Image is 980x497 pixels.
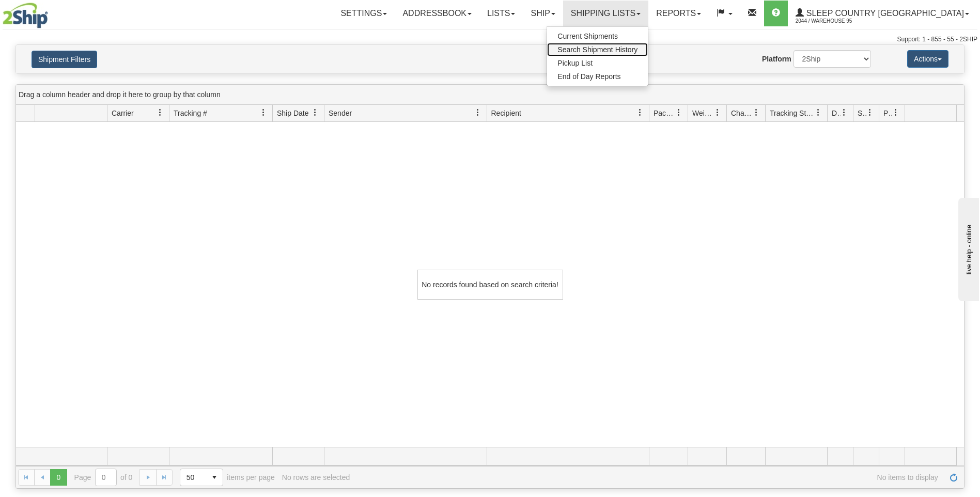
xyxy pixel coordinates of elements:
span: Current Shipments [557,32,618,40]
a: Reports [648,1,709,26]
a: Tracking # filter column settings [255,104,272,121]
a: Recipient filter column settings [631,104,649,121]
span: Charge [731,108,753,118]
img: logo2044.jpg [3,3,48,28]
a: Lists [479,1,523,26]
span: Sleep Country [GEOGRAPHIC_DATA] [804,9,964,18]
a: Pickup List [547,56,648,70]
span: Pickup Status [883,108,892,118]
span: Recipient [491,108,521,118]
a: Weight filter column settings [709,104,726,121]
a: Ship Date filter column settings [306,104,324,121]
span: Sender [329,108,352,118]
span: Weight [692,108,714,118]
a: Charge filter column settings [748,104,765,121]
span: Page sizes drop down [180,469,223,486]
a: Carrier filter column settings [151,104,169,121]
iframe: chat widget [956,196,979,301]
span: Delivery Status [832,108,841,118]
a: Refresh [945,469,962,486]
a: Current Shipments [547,29,648,43]
a: Search Shipment History [547,43,648,56]
span: items per page [180,469,275,486]
button: Actions [907,50,948,68]
div: grid grouping header [16,85,964,105]
span: Tracking Status [770,108,815,118]
button: Shipment Filters [32,51,97,68]
span: Pickup List [557,59,593,67]
label: Platform [762,54,791,64]
a: Addressbook [395,1,479,26]
div: No rows are selected [282,473,350,482]
span: 2044 / Warehouse 95 [796,16,873,26]
div: No records found based on search criteria! [417,270,563,300]
a: Sender filter column settings [469,104,487,121]
span: End of Day Reports [557,72,620,81]
a: Shipping lists [563,1,648,26]
span: Page 0 [50,469,67,486]
span: Packages [654,108,675,118]
span: Ship Date [277,108,308,118]
span: 50 [186,472,200,483]
a: End of Day Reports [547,70,648,83]
a: Packages filter column settings [670,104,688,121]
a: Settings [333,1,395,26]
span: select [206,469,223,486]
a: Pickup Status filter column settings [887,104,905,121]
a: Tracking Status filter column settings [810,104,827,121]
span: Shipment Issues [858,108,866,118]
a: Sleep Country [GEOGRAPHIC_DATA] 2044 / Warehouse 95 [788,1,977,26]
a: Ship [523,1,563,26]
div: live help - online [8,9,96,17]
div: Support: 1 - 855 - 55 - 2SHIP [3,35,977,44]
span: Carrier [112,108,134,118]
a: Shipment Issues filter column settings [861,104,879,121]
span: Search Shipment History [557,45,637,54]
span: No items to display [357,473,938,482]
a: Delivery Status filter column settings [835,104,853,121]
span: Page of 0 [74,469,133,486]
span: Tracking # [174,108,207,118]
